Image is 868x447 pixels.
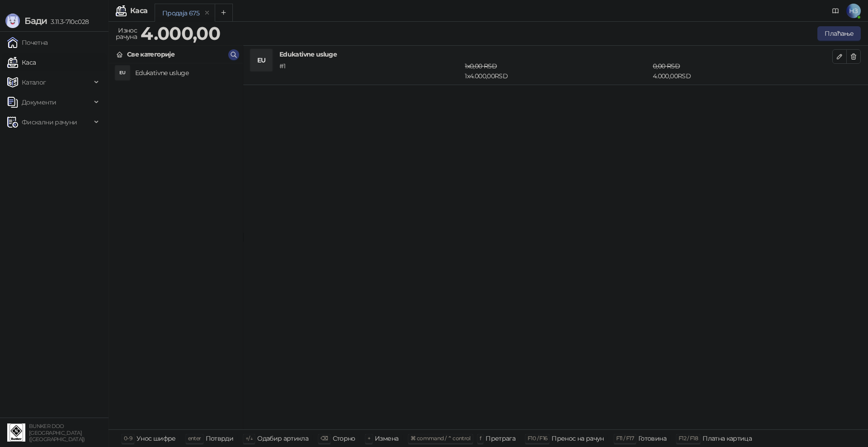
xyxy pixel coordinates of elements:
span: 0-9 [124,435,132,442]
span: ⌘ command / ⌃ control [410,435,471,442]
span: 0,00 RSD [653,62,680,70]
span: Документи [22,93,56,111]
span: F12 / F18 [679,435,698,442]
div: Све категорије [127,49,175,59]
a: Каса [7,53,36,71]
small: BUNKER DOO [GEOGRAPHIC_DATA] ([GEOGRAPHIC_DATA]) [29,423,85,442]
span: enter [188,435,201,442]
div: 4.000,00 RSD [651,61,834,81]
button: Плаћање [817,26,861,41]
div: 1 x 4.000,00 RSD [463,61,651,81]
div: Одабир артикла [257,433,308,444]
span: F10 / F16 [528,435,547,442]
span: 1 x 0,00 RSD [465,62,497,70]
span: F11 / F17 [616,435,634,442]
span: Бади [24,15,47,26]
div: Унос шифре [137,433,176,444]
a: Почетна [7,33,48,52]
span: ↑/↓ [245,435,253,442]
span: 3.11.3-710c028 [47,18,89,26]
div: Претрага [486,433,515,444]
div: EU [115,66,130,80]
span: НЗ [846,4,861,18]
div: Износ рачуна [114,24,139,43]
div: Продаја 675 [162,8,199,18]
button: remove [201,9,213,17]
div: EU [250,49,272,71]
span: f [480,435,481,442]
div: grid [109,63,243,429]
span: ⌫ [321,435,328,442]
strong: 4.000,00 [141,22,220,44]
button: Add tab [215,4,233,22]
div: Каса [130,7,147,14]
a: Документација [828,4,843,18]
div: Потврди [206,433,234,444]
div: # 1 [278,61,463,81]
img: 64x64-companyLogo-d200c298-da26-4023-afd4-f376f589afb5.jpeg [7,423,25,442]
div: Готовина [638,433,666,444]
span: + [368,435,370,442]
div: Платна картица [703,433,752,444]
h4: Edukativne usluge [135,66,236,80]
div: Сторно [333,433,355,444]
div: Измена [375,433,398,444]
img: Logo [5,14,20,28]
h4: Edukativne usluge [279,49,832,59]
span: Каталог [22,73,46,91]
div: Пренос на рачун [552,433,604,444]
span: Фискални рачуни [22,113,77,131]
